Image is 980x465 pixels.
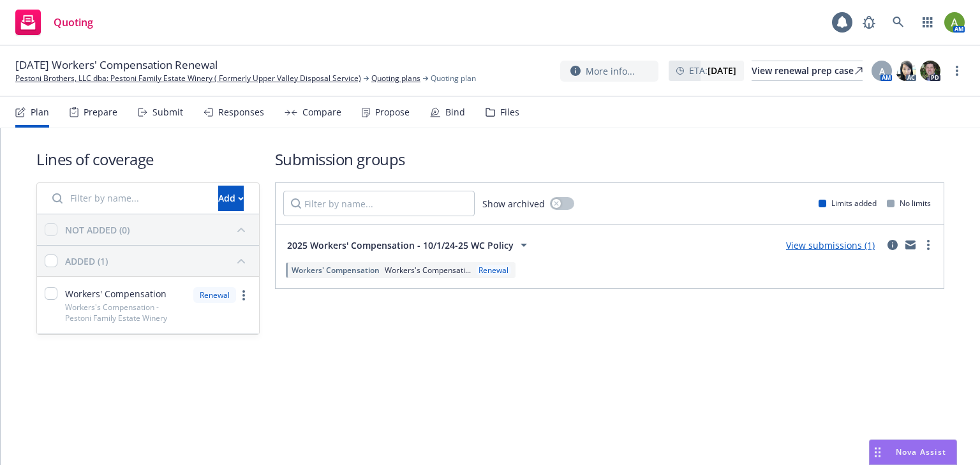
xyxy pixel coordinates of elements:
[856,10,882,35] a: Report a Bug
[870,440,886,464] div: Drag to move
[36,149,260,170] h1: Lines of coverage
[786,239,875,251] a: View submissions (1)
[708,64,736,77] strong: [DATE]
[15,73,361,84] a: Pestoni Brothers, LLC dba: Pestoni Family Estate Winery ( Formerly Upper Valley Disposal Service)
[915,10,940,35] a: Switch app
[218,186,244,211] button: Add
[903,237,918,253] a: mail
[218,107,264,117] div: Responses
[819,198,877,209] div: Limits added
[287,239,514,252] span: 2025 Workers' Compensation - 10/1/24-25 WC Policy
[275,149,944,170] h1: Submission groups
[65,251,251,271] button: ADDED (1)
[15,57,218,73] span: [DATE] Workers' Compensation Renewal
[65,302,186,323] span: Workers's Compensation - Pestoni Family Estate Winery
[431,73,476,84] span: Quoting plan
[887,198,931,209] div: No limits
[65,255,108,268] div: ADDED (1)
[896,61,916,81] img: photo
[45,186,211,211] input: Filter by name...
[375,107,410,117] div: Propose
[500,107,519,117] div: Files
[31,107,49,117] div: Plan
[371,73,420,84] a: Quoting plans
[869,439,957,465] button: Nova Assist
[193,287,236,303] div: Renewal
[152,107,183,117] div: Submit
[949,63,965,78] a: more
[292,265,380,276] span: Workers' Compensation
[84,107,117,117] div: Prepare
[752,61,863,81] a: View renewal prep case
[10,4,98,40] a: Quoting
[586,64,635,78] span: More info...
[65,287,167,300] span: Workers' Compensation
[283,232,535,258] button: 2025 Workers' Compensation - 10/1/24-25 WC Policy
[302,107,341,117] div: Compare
[752,61,863,80] div: View renewal prep case
[236,288,251,303] a: more
[921,237,936,253] a: more
[689,64,736,77] span: ETA :
[879,64,885,78] span: A
[885,237,900,253] a: circleInformation
[445,107,465,117] div: Bind
[560,61,658,82] button: More info...
[218,186,244,210] div: Add
[886,10,911,35] a: Search
[476,265,511,276] div: Renewal
[65,223,130,237] div: NOT ADDED (0)
[896,447,946,457] span: Nova Assist
[920,61,940,81] img: photo
[944,12,965,33] img: photo
[54,17,93,27] span: Quoting
[65,219,251,240] button: NOT ADDED (0)
[283,191,475,216] input: Filter by name...
[482,197,545,210] span: Show archived
[385,265,471,276] span: Workers's Compensati...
